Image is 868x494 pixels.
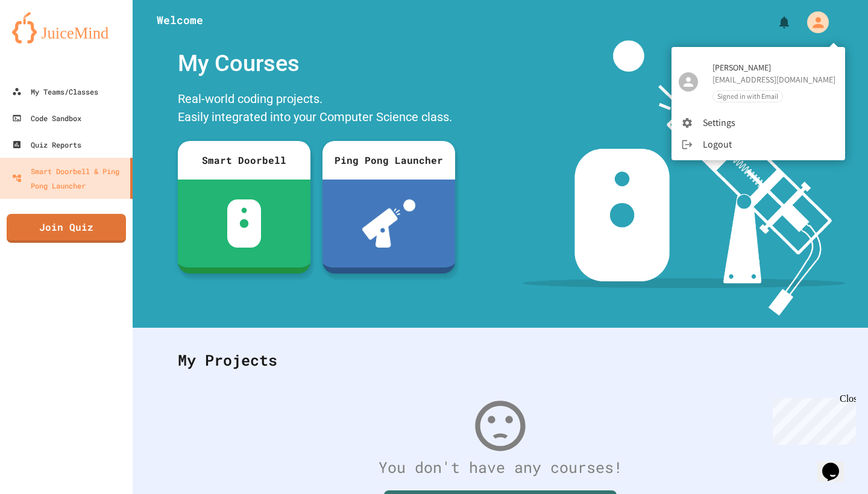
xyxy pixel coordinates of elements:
[712,61,835,73] span: [PERSON_NAME]
[671,112,845,134] li: Settings
[713,91,782,101] span: Signed in with Email
[768,393,856,445] iframe: chat widget
[712,73,835,86] div: [EMAIL_ADDRESS][DOMAIN_NAME]
[5,5,83,77] div: Chat with us now!Close
[817,446,856,482] iframe: chat widget
[671,134,845,155] li: Logout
